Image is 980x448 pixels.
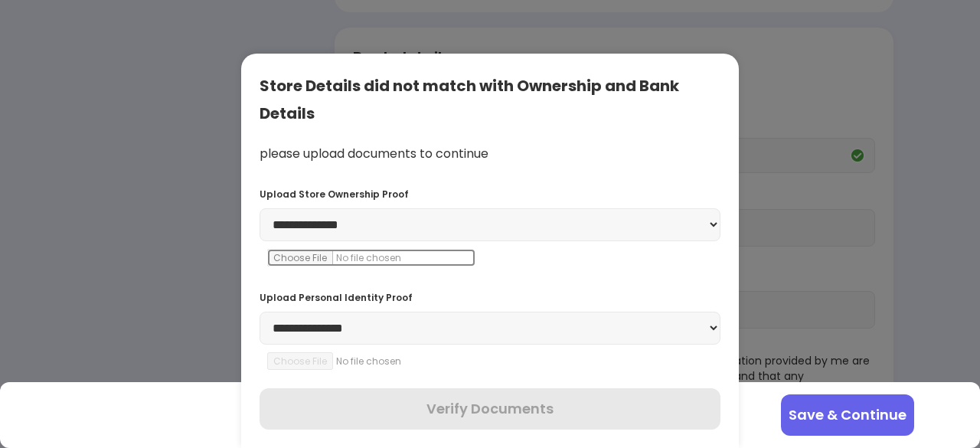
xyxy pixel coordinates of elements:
[781,394,914,436] button: Save & Continue
[260,72,720,127] div: Store Details did not match with Ownership and Bank Details
[260,291,720,304] div: Upload Personal Identity Proof
[260,146,720,163] div: please upload documents to continue
[260,388,720,430] button: Verify Documents
[260,188,720,201] div: Upload Store Ownership Proof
